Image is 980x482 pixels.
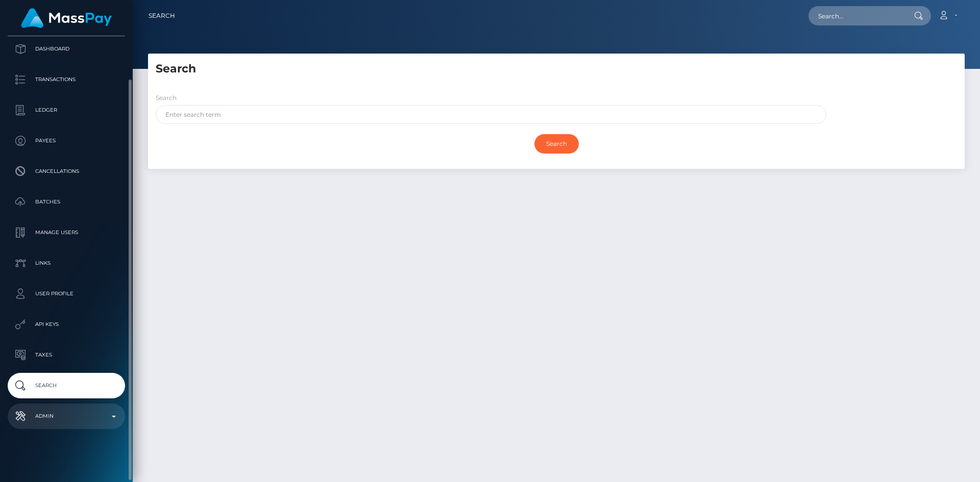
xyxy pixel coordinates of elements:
[8,189,125,215] a: Batches
[12,225,121,240] p: Manage Users
[8,67,125,92] a: Transactions
[12,409,121,424] p: Admin
[8,342,125,368] a: Taxes
[12,347,121,363] p: Taxes
[12,256,121,271] p: Links
[534,134,579,154] input: Search
[12,72,121,87] p: Transactions
[8,97,125,123] a: Ledger
[8,403,125,429] a: Admin
[808,6,904,26] input: Search...
[8,373,125,398] a: Search
[12,41,121,57] p: Dashboard
[8,312,125,337] a: API Keys
[8,281,125,307] a: User Profile
[149,5,175,27] a: Search
[8,250,125,276] a: Links
[8,36,125,62] a: Dashboard
[8,159,125,184] a: Cancellations
[12,378,121,393] p: Search
[156,61,957,77] h5: Search
[12,164,121,179] p: Cancellations
[21,8,112,28] img: MassPay Logo
[12,103,121,118] p: Ledger
[12,286,121,301] p: User Profile
[12,317,121,332] p: API Keys
[156,93,177,103] label: Search
[156,105,826,124] input: Enter search term
[8,220,125,245] a: Manage Users
[8,128,125,154] a: Payees
[12,194,121,210] p: Batches
[12,133,121,148] p: Payees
